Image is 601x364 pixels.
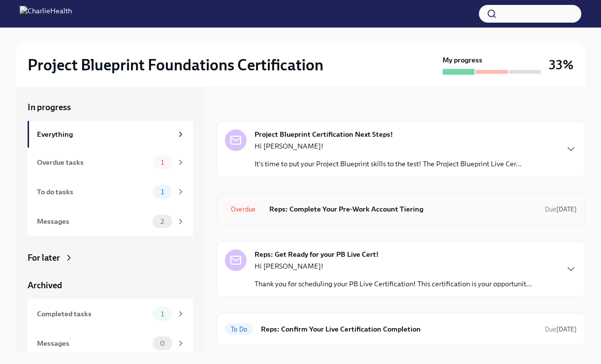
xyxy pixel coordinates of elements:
[443,55,482,65] strong: My progress
[155,310,170,318] span: 1
[155,188,170,196] span: 1
[254,249,379,259] strong: Reps: Get Ready for your PB Live Cert!
[549,56,573,74] h3: 33%
[254,261,532,271] p: Hi [PERSON_NAME]!
[261,324,537,334] h6: Reps: Confirm Your Live Certification Completion
[225,206,261,213] span: Overdue
[28,148,193,177] a: Overdue tasks1
[225,201,577,217] a: OverdueReps: Complete Your Pre-Work Account TieringDue[DATE]
[37,216,149,227] div: Messages
[545,205,577,214] span: September 15th, 2025 09:00
[28,101,193,113] a: In progress
[37,338,149,349] div: Messages
[154,340,171,347] span: 0
[254,279,532,289] p: Thank you for scheduling your PB Live Certification! This certification is your opportunit...
[37,186,149,197] div: To do tasks
[28,329,193,358] a: Messages0
[155,159,170,166] span: 1
[28,279,193,291] a: Archived
[545,206,577,213] span: Due
[217,101,260,113] div: In progress
[269,204,537,214] h6: Reps: Complete Your Pre-Work Account Tiering
[28,299,193,329] a: Completed tasks1
[545,326,577,333] span: Due
[28,252,193,264] a: For later
[20,6,72,22] img: CharlieHealth
[254,159,522,169] p: It's time to put your Project Blueprint skills to the test! The Project Blueprint Live Cer...
[254,129,393,139] strong: Project Blueprint Certification Next Steps!
[37,157,149,168] div: Overdue tasks
[28,55,323,75] h2: Project Blueprint Foundations Certification
[28,252,60,264] div: For later
[225,326,253,333] span: To Do
[225,321,577,337] a: To DoReps: Confirm Your Live Certification CompletionDue[DATE]
[556,206,577,213] strong: [DATE]
[28,177,193,207] a: To do tasks1
[155,218,170,225] span: 2
[37,129,172,140] div: Everything
[28,121,193,148] a: Everything
[545,325,577,334] span: October 2nd, 2025 09:00
[556,326,577,333] strong: [DATE]
[37,308,149,319] div: Completed tasks
[28,207,193,236] a: Messages2
[254,141,522,151] p: Hi [PERSON_NAME]!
